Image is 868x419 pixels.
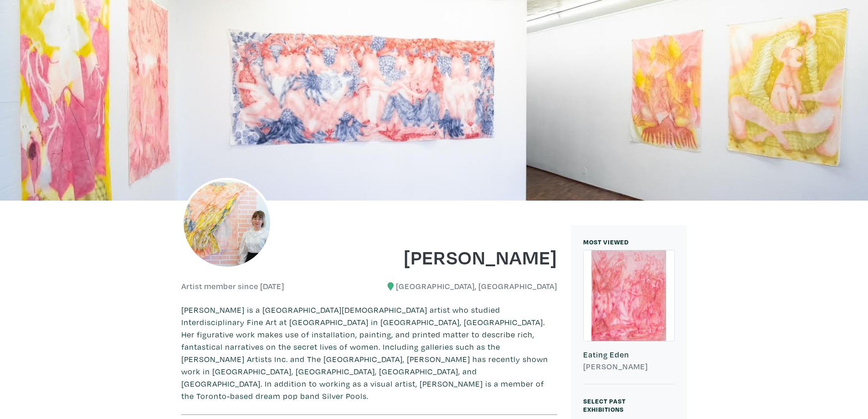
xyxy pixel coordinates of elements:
small: MOST VIEWED [583,238,629,246]
img: phpThumb.php [181,178,272,269]
a: Eating Eden [PERSON_NAME] [583,250,675,384]
h6: Artist member since [DATE] [181,281,284,291]
small: Select Past Exhibitions [583,397,626,414]
h6: [PERSON_NAME] [583,362,675,372]
h6: [GEOGRAPHIC_DATA], [GEOGRAPHIC_DATA] [376,281,557,291]
h1: [PERSON_NAME] [376,244,557,269]
h6: Eating Eden [583,350,675,360]
p: [PERSON_NAME] is a [GEOGRAPHIC_DATA][DEMOGRAPHIC_DATA] artist who studied Interdisciplinary Fine ... [181,304,557,402]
